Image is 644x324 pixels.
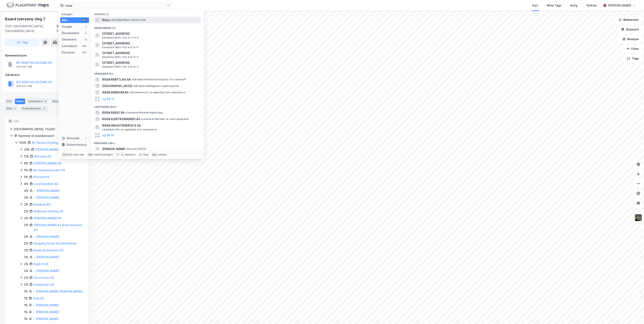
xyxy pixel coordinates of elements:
[84,38,87,41] div: 51
[586,3,597,8] div: Verktøy
[27,99,49,104] div: Leietakere
[24,275,28,280] div: 2%
[57,24,88,34] div: [GEOGRAPHIC_DATA], 73/260
[24,296,28,301] div: 1%
[24,262,28,266] div: 2%
[64,2,167,8] input: Søk på adresse, matrikkel, gårdeiere, leietakere eller personer
[33,310,35,315] div: -
[5,106,18,111] div: ESG
[102,18,110,22] span: Rissa
[37,189,60,192] a: [PERSON_NAME]
[102,133,114,138] button: og 96 til
[82,44,87,48] div: 99+
[133,84,179,88] span: Gårdeiere • Religiøse organisasjoner
[24,255,28,260] div: 2%
[62,44,77,48] div: Leietakere
[84,31,87,35] div: 4
[24,188,28,193] div: 4%
[24,234,28,239] div: 2%
[24,161,28,166] div: 9%
[24,181,28,186] div: 4%
[84,25,87,28] div: 1
[102,60,199,65] span: [STREET_ADDRESS]
[32,141,62,144] a: Bi7 Kontor Holding AS
[615,16,642,24] button: Bokmerker
[131,78,133,81] span: •
[42,107,46,111] div: 4
[102,51,199,56] span: [STREET_ADDRESS]
[34,242,76,245] a: Kongelig Norsk Automobilklub
[91,138,204,146] div: Personer (99+)
[24,248,28,253] div: 2%
[87,153,93,157] div: tab
[102,31,199,36] span: [STREET_ADDRESS]
[34,255,35,260] div: -
[34,283,54,286] a: Strykjernet AS
[62,37,76,42] div: Gårdeiere
[36,317,59,321] a: [PERSON_NAME]
[158,153,167,156] div: avbryt
[15,99,25,104] div: Eiere
[624,55,642,63] button: Tags
[24,202,28,207] div: 3%
[33,297,44,300] a: Crija AS
[62,31,79,36] div: Eiendommer
[62,18,67,23] div: Alle
[19,140,26,145] div: 100%
[5,38,40,46] button: Tag
[141,117,142,121] span: •
[34,175,49,179] a: Profond AS
[24,147,30,152] div: 25%
[111,18,112,21] span: •
[102,36,138,39] span: Eiendom • 3905-153-417-0-0
[126,147,146,151] span: Person • [DATE]
[102,128,157,131] span: Leietaker • Utl. av egen/leid fast eiendom el.
[24,195,28,200] div: 3%
[51,99,66,104] div: Datasett
[34,210,63,213] a: Andersen Holding AS
[102,77,131,82] span: RISSA KRAFTLAG SA
[133,84,134,87] span: •
[5,99,13,104] div: Info
[102,84,132,88] span: [GEOGRAPHIC_DATA]
[14,127,83,132] div: [GEOGRAPHIC_DATA], 73/260
[18,133,83,138] div: Hjemmel til eiendomsrett
[102,41,199,46] span: [STREET_ADDRESS]
[33,317,35,321] div: -
[102,56,138,59] span: Eiendom • 3905-153-416-0-0
[82,51,87,54] div: 99+
[618,25,642,34] button: Datasett
[16,85,32,88] div: 918 047 298
[125,111,163,114] span: Leietaker • Radiokringkasting
[532,3,538,8] div: Kart
[91,9,204,17] div: Google (1)
[5,53,88,58] div: Hjemmelshaver
[33,303,35,308] div: -
[102,46,138,49] span: Eiendom • 3905-153-412-0-0
[34,155,51,158] a: Morellen AS
[143,153,148,156] div: velg
[36,196,59,199] a: [PERSON_NAME]
[34,216,61,220] a: [PERSON_NAME] AS
[624,305,644,324] iframe: Chat Widget
[36,269,59,273] a: [PERSON_NAME]
[102,96,114,101] button: og 48 til
[125,111,126,114] span: •
[84,137,87,140] div: 1
[82,19,87,22] div: 99+
[126,147,127,150] span: •
[34,182,58,186] a: Lund Eiendom AS
[547,3,561,8] div: Mine Tags
[129,91,130,94] span: •
[24,268,28,273] div: 2%
[623,45,642,53] button: Filter
[125,153,135,156] div: markere
[34,161,61,165] a: [PERSON_NAME] AS
[36,310,59,314] a: [PERSON_NAME]
[35,148,63,151] a: [PERSON_NAME] AS
[102,147,125,151] span: [PERSON_NAME]
[570,3,577,8] div: Bolig
[24,282,28,287] div: 2%
[608,3,631,8] div: [PERSON_NAME]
